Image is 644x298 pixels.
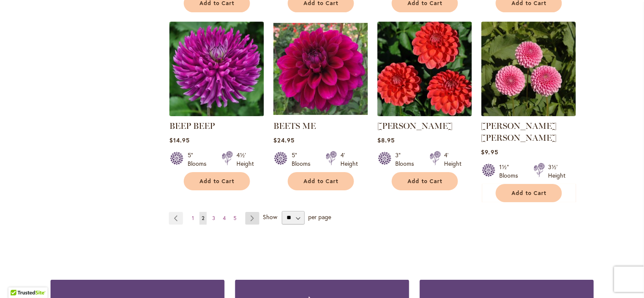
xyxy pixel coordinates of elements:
[169,110,264,118] a: BEEP BEEP
[169,22,264,116] img: BEEP BEEP
[392,172,458,190] button: Add to Cart
[202,215,205,221] span: 2
[210,212,217,225] a: 3
[377,110,472,118] a: BENJAMIN MATTHEW
[408,178,443,185] span: Add to Cart
[188,151,211,168] div: 5" Blooms
[6,268,30,292] iframe: Launch Accessibility Center
[169,121,215,131] a: BEEP BEEP
[444,151,462,168] div: 4' Height
[192,215,194,221] span: 1
[481,110,576,118] a: BETTY ANNE
[263,213,277,221] span: Show
[236,151,254,168] div: 4½' Height
[340,151,358,168] div: 4' Height
[190,212,196,225] a: 1
[212,215,215,221] span: 3
[273,22,368,116] img: BEETS ME
[273,110,368,118] a: BEETS ME
[500,163,523,180] div: 1½" Blooms
[481,22,576,116] img: BETTY ANNE
[377,22,472,116] img: BENJAMIN MATTHEW
[288,172,354,190] button: Add to Cart
[304,178,339,185] span: Add to Cart
[377,136,395,144] span: $8.95
[231,212,239,225] a: 5
[548,163,566,180] div: 3½' Height
[292,151,315,168] div: 5" Blooms
[481,148,498,156] span: $9.95
[223,215,226,221] span: 4
[496,184,562,202] button: Add to Cart
[169,136,190,144] span: $14.95
[233,215,236,221] span: 5
[396,151,419,168] div: 3" Blooms
[273,121,316,131] a: BEETS ME
[273,136,295,144] span: $24.95
[377,121,453,131] a: [PERSON_NAME]
[184,172,250,190] button: Add to Cart
[309,213,332,221] span: per page
[200,178,235,185] span: Add to Cart
[512,189,547,197] span: Add to Cart
[481,121,557,143] a: [PERSON_NAME] [PERSON_NAME]
[221,212,228,225] a: 4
